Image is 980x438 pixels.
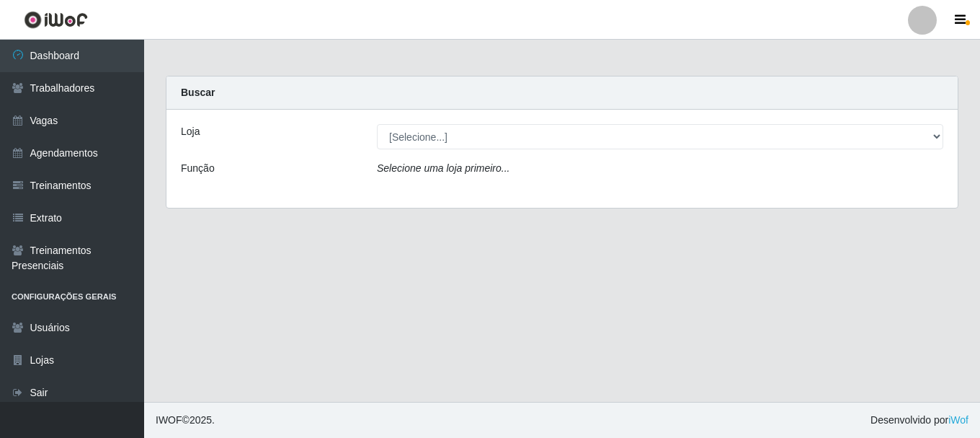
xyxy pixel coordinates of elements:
a: iWof [948,414,968,426]
img: CoreUI Logo [24,11,88,29]
label: Função [181,161,215,176]
span: © 2025 . [156,413,215,428]
strong: Buscar [181,87,215,98]
span: Desenvolvido por [870,413,968,428]
label: Loja [181,124,200,139]
span: IWOF [156,414,182,426]
i: Selecione uma loja primeiro... [377,162,509,174]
